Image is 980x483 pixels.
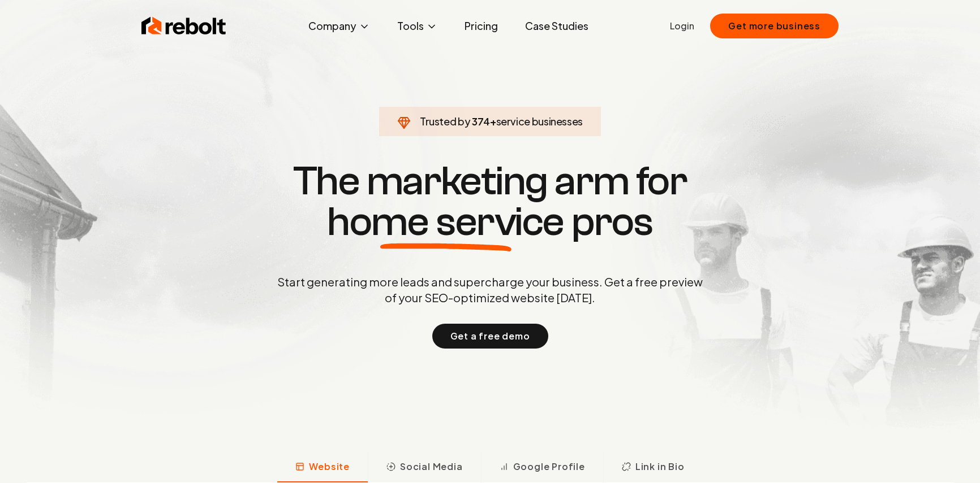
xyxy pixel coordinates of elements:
span: Social Media [400,460,463,473]
p: Start generating more leads and supercharge your business. Get a free preview of your SEO-optimiz... [275,274,705,306]
img: Rebolt Logo [141,15,226,37]
button: Company [299,15,379,37]
a: Login [670,19,694,33]
a: Case Studies [516,15,598,37]
button: Get a free demo [432,324,548,349]
a: Pricing [455,15,507,37]
button: Get more business [710,14,839,38]
span: Website [309,460,350,473]
button: Link in Bio [603,453,703,482]
button: Tools [388,15,446,37]
span: service businesses [496,115,583,128]
button: Social Media [368,453,481,482]
button: Google Profile [481,453,603,482]
span: Link in Bio [635,460,685,473]
span: Trusted by [420,115,470,128]
h1: The marketing arm for pros [218,161,762,242]
span: + [490,115,496,128]
button: Website [277,453,368,482]
span: 374 [472,114,490,129]
span: home service [327,202,564,242]
span: Google Profile [513,460,585,473]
